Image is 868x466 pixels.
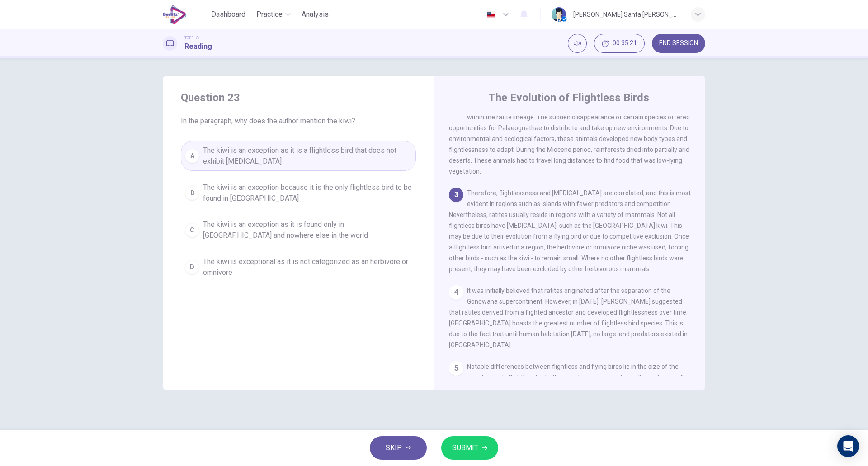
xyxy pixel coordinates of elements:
button: DThe kiwi is exceptional as it is not categorized as an herbivore or omnivore [181,252,416,282]
span: Analysis [302,9,329,20]
h4: Question 23 [181,90,416,105]
span: SKIP [386,442,402,454]
button: SUBMIT [441,436,498,460]
button: END SESSION [652,34,705,53]
img: EduSynch logo [163,5,187,24]
h4: The Evolution of Flightless Birds [488,90,649,105]
span: SUBMIT [452,442,478,454]
div: Mute [568,34,587,53]
span: Practice [256,9,283,20]
button: Dashboard [208,6,249,23]
span: The kiwi is exceptional as it is not categorized as an herbivore or omnivore [203,256,412,278]
span: It was initially believed that ratites originated after the separation of the Gondwana superconti... [449,287,688,348]
span: TOEFL® [184,35,199,41]
div: Open Intercom Messenger [837,435,859,457]
h1: Reading [184,41,212,52]
span: END SESSION [659,40,698,47]
div: B [185,186,199,200]
span: 00:35:21 [613,40,637,47]
div: A [185,149,199,163]
button: CThe kiwi is an exception as it is found only in [GEOGRAPHIC_DATA] and nowhere else in the world [181,215,416,245]
div: D [185,260,199,274]
span: The kiwi is an exception as it is a flightless bird that does not exhibit [MEDICAL_DATA] [203,145,412,167]
span: After the mass extinction of non-avian dinosaurs, the loss of flight evolved within the ratite li... [449,103,690,175]
button: 00:35:21 [594,34,645,53]
button: SKIP [370,436,427,460]
a: EduSynch logo [163,5,208,24]
div: C [185,223,199,237]
button: AThe kiwi is an exception as it is a flightless bird that does not exhibit [MEDICAL_DATA] [181,141,416,171]
span: Dashboard [211,9,245,20]
span: In the paragraph, why does the author mention the kiwi? [181,116,416,127]
span: Notable differences between flightless and flying birds lie in the size of the wing bones. In fli... [449,363,688,435]
button: Analysis [298,6,332,23]
span: The kiwi is an exception because it is the only flightless bird to be found in [GEOGRAPHIC_DATA] [203,182,412,204]
span: Therefore, flightlessness and [MEDICAL_DATA] are correlated, and this is most evident in regions ... [449,189,691,273]
span: The kiwi is an exception as it is found only in [GEOGRAPHIC_DATA] and nowhere else in the world [203,219,412,241]
div: 5 [449,361,463,376]
div: 4 [449,285,463,300]
img: Profile picture [552,7,566,22]
button: BThe kiwi is an exception because it is the only flightless bird to be found in [GEOGRAPHIC_DATA] [181,178,416,208]
div: Hide [594,34,645,53]
div: 3 [449,188,463,202]
img: en [486,11,497,18]
div: [PERSON_NAME] Santa [PERSON_NAME] [573,9,680,20]
button: Practice [253,6,294,23]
